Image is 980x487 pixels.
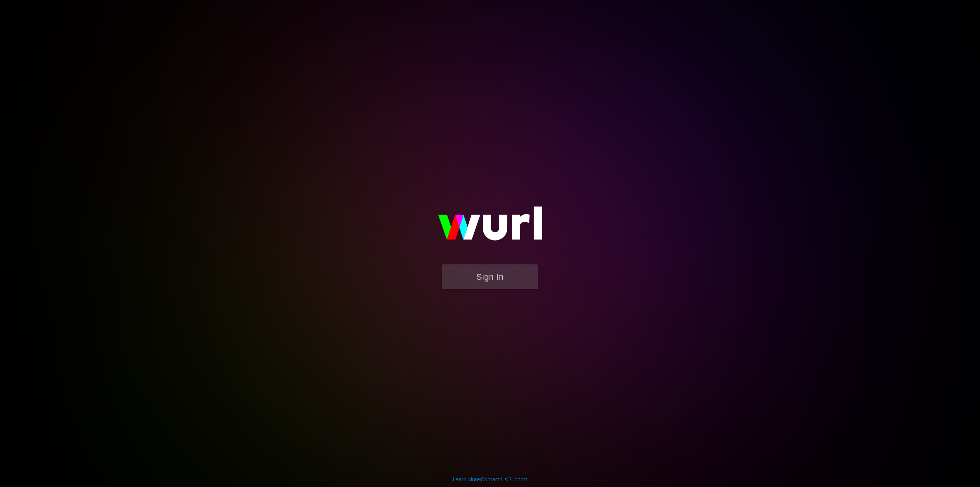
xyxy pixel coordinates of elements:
a: Support [508,476,528,482]
img: wurl-logo-on-black-223613ac3d8ba8fe6dc639794a292ebdb59501304c7dfd60c99c58986ef67473.svg [413,190,567,264]
a: Contact Us [481,476,507,482]
a: Learn More [453,476,480,482]
div: | | [453,476,528,483]
button: Sign In [442,264,538,289]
